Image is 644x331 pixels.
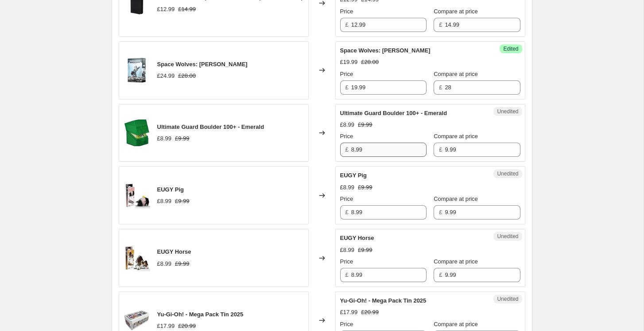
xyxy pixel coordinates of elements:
span: Price [340,71,353,77]
span: Compare at price [434,133,478,140]
span: Compare at price [434,71,478,77]
span: Edited [503,45,518,52]
strike: £9.99 [358,120,372,129]
strike: £9.99 [358,246,372,255]
div: £8.99 [340,183,355,192]
span: £ [345,209,349,215]
strike: £9.99 [175,197,190,206]
span: EUGY Pig [157,186,184,193]
div: £8.99 [340,120,355,129]
span: £ [439,84,442,91]
span: Price [340,258,353,265]
img: https___trade.games-workshop.com_assets_2025_06_99120101440_SpaceWolvesNjalStormcaller3_80x.jpg [124,57,150,84]
span: Price [340,321,353,327]
div: £12.99 [157,5,175,14]
span: £ [345,84,349,91]
span: Price [340,8,353,15]
span: Ultimate Guard Boulder 100+ - Emerald [157,124,264,130]
img: hr_ugd010694_a_80x.jpg [124,120,150,146]
span: Unedited [497,295,518,303]
strike: £9.99 [175,259,190,268]
span: Unedited [497,108,518,115]
span: Price [340,133,353,140]
span: Compare at price [434,195,478,202]
strike: £20.99 [361,308,379,317]
span: Yu-Gi-Oh! - Mega Pack Tin 2025 [157,311,244,318]
span: Unedited [497,233,518,240]
strike: £14.99 [178,5,196,14]
span: Space Wolves: [PERSON_NAME] [157,61,248,68]
strike: £28.00 [361,58,379,67]
div: £19.99 [340,58,358,67]
span: Ultimate Guard Boulder 100+ - Emerald [340,110,447,116]
span: EUGY Horse [157,248,191,255]
div: £17.99 [340,308,358,317]
span: Yu-Gi-Oh! - Mega Pack Tin 2025 [340,297,427,304]
span: EUGY Pig [340,172,367,179]
span: £ [345,271,349,278]
span: £ [345,146,349,153]
strike: £20.99 [178,322,196,331]
div: £17.99 [157,322,175,331]
span: EUGY Horse [340,235,374,241]
span: £ [439,146,442,153]
span: Price [340,195,353,202]
strike: £9.99 [358,183,372,192]
div: £8.99 [340,246,355,255]
span: Compare at price [434,258,478,265]
span: £ [439,271,442,278]
span: £ [439,21,442,28]
strike: £9.99 [175,134,190,143]
strike: £28.00 [178,72,196,80]
span: £ [345,21,349,28]
div: £8.99 [157,197,172,206]
div: £8.99 [157,259,172,268]
span: Space Wolves: [PERSON_NAME] [340,47,431,54]
div: £8.99 [157,134,172,143]
span: Compare at price [434,8,478,15]
img: D5100_Eugy_Horse_Pack_Product-CUT_OUT_80x.png [124,245,150,271]
span: £ [439,209,442,215]
div: £24.99 [157,72,175,80]
span: Unedited [497,170,518,177]
img: D5098_Eugy_Pig_Pack_Product-CMYK_80x.jpg [124,182,150,209]
span: Compare at price [434,321,478,327]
